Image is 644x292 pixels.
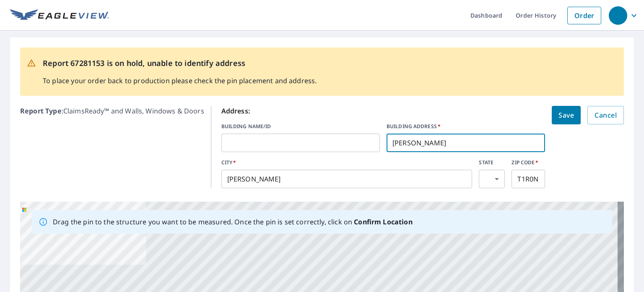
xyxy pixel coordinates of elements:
label: BUILDING ADDRESS [387,123,545,130]
button: Save [552,106,581,124]
b: Report Type [20,106,62,116]
p: To place your order back to production please check the pin placement and address. [43,76,317,86]
p: Drag the pin to the structure you want to be measured. Once the pin is set correctly, click on [53,217,413,227]
b: Confirm Location [354,217,412,226]
label: ZIP CODE [512,159,545,166]
div: ​ [479,170,505,188]
img: EV Logo [10,9,109,22]
p: : ClaimsReady™ and Walls, Windows & Doors [20,106,204,188]
span: Cancel [595,109,617,121]
p: Address: [221,106,545,116]
p: Report 67281153 is on hold, unable to identify address [43,58,317,69]
label: BUILDING NAME/ID [221,123,380,130]
a: Order [567,7,601,24]
span: Save [558,109,574,121]
label: STATE [479,159,505,166]
label: CITY [221,159,473,166]
button: Cancel [587,106,624,124]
